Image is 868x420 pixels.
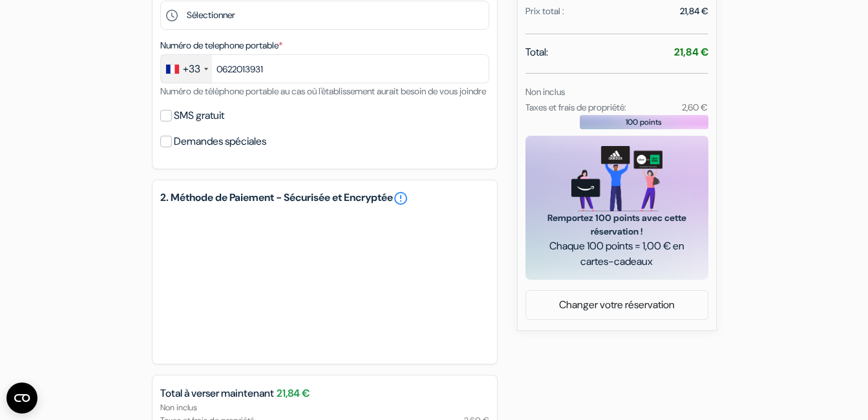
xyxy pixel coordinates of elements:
[160,39,282,52] label: Numéro de telephone portable
[525,5,564,18] div: Prix total :
[526,293,708,317] a: Changer votre réservation
[682,101,708,113] small: 2,60 €
[160,191,489,206] h5: 2. Méthode de Paiement - Sécurisée et Encryptée
[158,209,492,356] iframe: Cadre de saisie sécurisé pour le paiement
[525,45,548,60] span: Total:
[393,191,408,206] a: error_outline
[674,45,708,59] strong: 21,84 €
[161,55,212,83] div: France: +33
[174,107,224,125] label: SMS gratuit
[160,386,274,401] span: Total à verser maintenant
[183,61,200,77] div: +33
[174,132,266,151] label: Demandes spéciales
[277,386,310,401] span: 21,84 €
[571,146,662,211] img: gift_card_hero_new.png
[6,383,37,414] button: Ouvrir le widget CMP
[626,116,662,128] span: 100 points
[525,86,565,98] small: Non inclus
[160,85,486,97] small: Numéro de téléphone portable au cas où l'établissement aurait besoin de vous joindre
[160,54,489,83] input: 6 12 34 56 78
[541,238,693,269] span: Chaque 100 points = 1,00 € en cartes-cadeaux
[680,5,708,18] div: 21,84 €
[525,101,626,113] small: Taxes et frais de propriété:
[541,211,693,238] span: Remportez 100 points avec cette réservation !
